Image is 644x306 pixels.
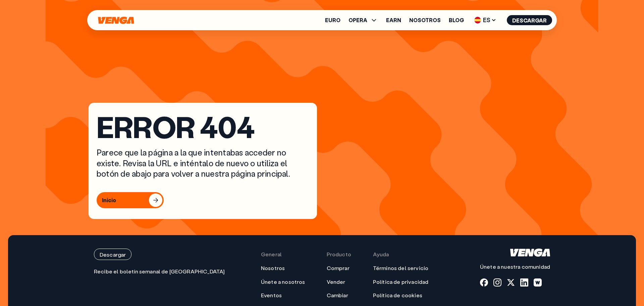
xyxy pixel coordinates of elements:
[520,278,528,287] a: linkedin
[97,114,309,139] h1: Error 404
[261,251,282,258] span: General
[325,17,340,23] a: Euro
[493,278,501,287] a: instagram
[373,251,389,258] span: Ayuda
[348,16,378,24] span: OPERA
[507,278,515,287] a: x
[327,265,350,272] a: Comprar
[409,17,441,23] a: Nosotros
[94,249,225,260] a: Descargar
[94,249,131,260] button: Descargar
[510,249,550,257] svg: Inicio
[97,192,164,208] button: Inicio
[373,265,428,272] a: Términos del servicio
[474,17,481,24] img: flag-es
[480,263,550,270] p: Únete a nuestra comunidad
[373,278,429,286] a: Política de privacidad
[261,265,285,272] a: Nosotros
[261,278,305,286] a: Únete a nosotros
[373,292,422,299] a: Política de cookies
[480,278,488,287] a: fb
[348,17,367,23] span: OPERA
[102,197,116,204] div: Inicio
[386,17,401,23] a: Earn
[97,147,309,179] p: Parece que la página a la que intentabas acceder no existe. Revisa la URL e inténtalo de nuevo o ...
[507,15,552,25] button: Descargar
[449,17,464,23] a: Blog
[261,292,282,299] a: Eventos
[534,278,542,287] a: warpcast
[472,15,499,26] span: ES
[97,192,309,208] a: Inicio
[327,251,351,258] span: Producto
[94,268,225,275] p: Recibe el boletín semanal de [GEOGRAPHIC_DATA]
[327,278,345,286] a: Vender
[97,16,135,24] svg: Inicio
[327,292,348,299] a: Cambiar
